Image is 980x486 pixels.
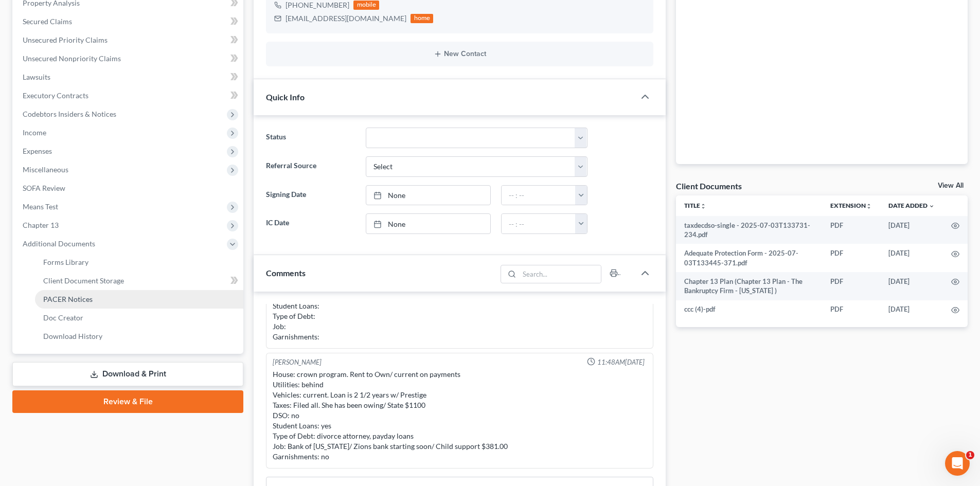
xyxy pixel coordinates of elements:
a: Unsecured Nonpriority Claims [14,49,243,68]
a: Unsecured Priority Claims [14,31,243,49]
a: Download & Print [12,362,243,386]
span: Doc Creator [43,313,83,322]
td: Chapter 13 Plan (Chapter 13 Plan - The Bankruptcy Firm - [US_STATE] ) [676,272,822,300]
a: Client Document Storage [35,272,243,290]
td: [DATE] [880,300,943,319]
span: SOFA Review [23,184,65,192]
iframe: Intercom live chat [945,451,970,476]
div: House: crown program. Rent to Own/ current on payments Utilities: behind Vehicles: current. Loan ... [273,369,647,462]
label: Referral Source [261,156,360,177]
span: Income [23,128,46,137]
span: Expenses [23,147,52,155]
a: Extensionunfold_more [830,202,872,209]
input: -- : -- [502,214,576,233]
a: Review & File [12,390,243,413]
td: Adequate Protection Form - 2025-07-03T133445-371.pdf [676,244,822,272]
label: Signing Date [261,185,360,206]
span: Download History [43,332,102,340]
span: Comments [266,268,306,278]
span: 11:48AM[DATE] [597,357,645,367]
span: Additional Documents [23,239,95,248]
a: Download History [35,327,243,346]
td: taxdecdso-single - 2025-07-03T133731-234.pdf [676,216,822,244]
span: Means Test [23,202,58,211]
span: Unsecured Priority Claims [23,35,108,44]
a: None [366,214,490,233]
a: Secured Claims [14,12,243,31]
div: [EMAIL_ADDRESS][DOMAIN_NAME] [286,13,406,24]
td: [DATE] [880,244,943,272]
span: Secured Claims [23,17,72,26]
td: PDF [822,216,880,244]
i: expand_more [929,203,935,209]
span: Lawsuits [23,73,50,81]
span: Codebtors Insiders & Notices [23,110,116,118]
i: unfold_more [866,203,872,209]
a: Forms Library [35,253,243,272]
span: PACER Notices [43,295,93,303]
input: Search... [520,265,601,283]
div: [PERSON_NAME] [273,357,322,367]
a: Doc Creator [35,309,243,327]
span: Unsecured Nonpriority Claims [23,54,121,63]
label: IC Date [261,213,360,234]
span: Forms Library [43,258,88,266]
a: PACER Notices [35,290,243,309]
a: Date Added expand_more [888,202,935,209]
input: -- : -- [502,186,576,205]
span: Executory Contracts [23,91,88,100]
span: Client Document Storage [43,276,124,285]
span: Quick Info [266,92,305,102]
i: unfold_more [700,203,706,209]
a: None [366,186,490,205]
td: PDF [822,272,880,300]
span: 1 [966,451,974,459]
a: Lawsuits [14,68,243,86]
a: View All [938,182,964,189]
button: New Contact [274,50,645,58]
div: mobile [353,1,379,10]
span: Chapter 13 [23,221,59,229]
td: PDF [822,300,880,319]
td: PDF [822,244,880,272]
label: Status [261,128,360,148]
td: ccc (4)-pdf [676,300,822,319]
a: Titleunfold_more [684,202,706,209]
a: SOFA Review [14,179,243,197]
td: [DATE] [880,216,943,244]
div: home [411,14,433,23]
a: Executory Contracts [14,86,243,105]
span: Miscellaneous [23,165,68,174]
td: [DATE] [880,272,943,300]
div: Client Documents [676,181,742,191]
